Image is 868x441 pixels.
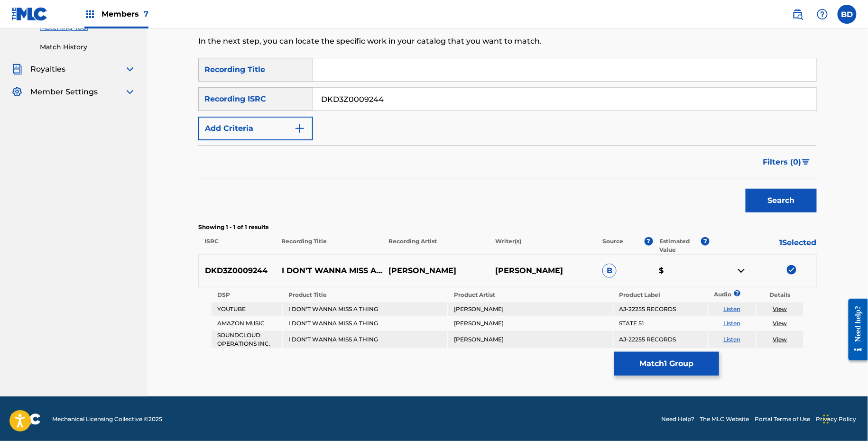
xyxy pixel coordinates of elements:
td: SOUNDCLOUD OPERATIONS INC. [212,331,282,348]
img: help [817,9,828,20]
th: DSP [212,288,282,302]
img: contract [736,265,747,276]
span: Member Settings [30,86,98,98]
div: User Menu [838,5,857,24]
p: DKD3Z0009244 [199,265,276,276]
a: Need Help? [661,415,694,423]
img: Royalties [11,64,23,75]
td: [PERSON_NAME] [448,331,613,348]
form: Search Form [198,58,817,217]
img: filter [802,159,810,165]
img: expand [124,64,136,75]
th: Product Artist [448,288,613,302]
td: AJ-22255 RECORDS [614,331,708,348]
td: STATE 51 [614,317,708,330]
p: Audio [709,290,720,299]
p: ISRC [198,237,275,254]
span: B [602,264,617,278]
a: The MLC Website [700,415,749,423]
a: Listen [723,336,740,343]
th: Product Label [614,288,708,302]
span: ? [645,237,653,246]
a: View [773,305,787,312]
a: Public Search [788,5,807,24]
div: Drag [823,405,829,433]
span: Members [102,9,148,19]
td: I DON'T WANNA MISS A THING [283,317,448,330]
iframe: Chat Widget [821,395,868,441]
img: MLC Logo [11,7,48,21]
p: Recording Artist [382,237,489,254]
span: ? [737,290,738,296]
td: [PERSON_NAME] [448,303,613,316]
a: Listen [723,305,740,312]
a: Match History [40,42,136,52]
span: Royalties [30,64,65,75]
span: Mechanical Licensing Collective © 2025 [52,415,162,423]
button: Add Criteria [198,117,313,140]
a: Portal Terms of Use [755,415,811,423]
p: [PERSON_NAME] [382,265,489,276]
td: AMAZON MUSIC [212,317,282,330]
td: AJ-22255 RECORDS [614,303,708,316]
iframe: Resource Center [841,292,868,368]
th: Product Title [283,288,448,302]
p: Recording Title [275,237,382,254]
th: Details [757,288,803,302]
td: I DON'T WANNA MISS A THING [283,303,448,316]
span: Filters ( 0 ) [763,156,802,168]
button: Filters (0) [757,150,817,174]
a: View [773,336,787,343]
img: logo [11,413,41,425]
img: Member Settings [11,86,23,98]
p: 1 Selected [710,237,817,254]
p: Source [603,237,624,254]
img: 9d2ae6d4665cec9f34b9.svg [294,123,305,134]
button: Search [746,189,817,212]
span: 7 [144,9,148,18]
p: I DON'T WANNA MISS A THING [276,265,382,276]
p: Showing 1 - 1 of 1 results [198,223,817,231]
td: I DON'T WANNA MISS A THING [283,331,448,348]
img: deselect [787,265,796,275]
p: [PERSON_NAME] [489,265,596,276]
button: Match1 Group [614,352,719,376]
img: search [792,9,803,20]
p: $ [653,265,709,276]
img: expand [124,86,136,98]
img: Top Rightsholders [84,9,96,20]
td: YOUTUBE [212,303,282,316]
a: Privacy Policy [816,415,857,423]
a: View [773,320,787,327]
p: Writer(s) [489,237,596,254]
a: Listen [723,320,740,327]
div: Help [813,5,832,24]
p: In the next step, you can locate the specific work in your catalog that you want to match. [198,36,674,47]
td: [PERSON_NAME] [448,317,613,330]
span: ? [701,237,710,246]
p: Estimated Value [659,237,701,254]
